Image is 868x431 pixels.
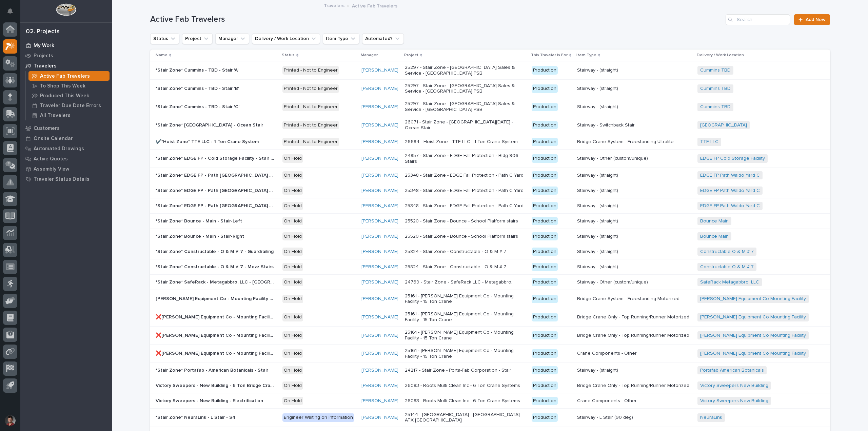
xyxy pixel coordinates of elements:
[405,311,524,323] p: 25161 - [PERSON_NAME] Equipment Co - Mounting Facility - 15 Ton Crane
[577,349,638,356] p: Crane Components - Other
[282,52,295,59] p: Status
[531,52,568,59] p: This Traveler is For
[700,104,731,110] a: Cummins TBD
[361,218,398,224] a: [PERSON_NAME]
[20,143,112,154] a: Automated Drawings
[532,84,558,93] div: Production
[282,278,303,287] div: On Hold
[40,83,85,89] p: To Shop This Week
[361,415,398,420] a: [PERSON_NAME]
[156,103,241,110] p: *Stair Zone* Cummins - TBD - Stair 'C'
[40,93,89,99] p: Produced This Week
[532,202,558,210] div: Production
[150,326,830,345] tr: ❌[PERSON_NAME] Equipment Co - Mounting Facility - Bridge #2❌[PERSON_NAME] Equipment Co - Mounting...
[156,171,276,178] p: *Stair Zone* EDGE FP - Path [GEOGRAPHIC_DATA] C - Stair #1
[405,153,524,164] p: 24857 - Stair Zone - EDGE Fall Protection - Bldg 906 Stairs
[577,397,638,404] p: Crane Components - Other
[156,84,240,92] p: *Stair Zone* Cummins - TBD - Stair 'B'
[20,154,112,164] a: Active Quotes
[215,33,249,44] button: Manager
[34,125,60,132] p: Customers
[361,86,398,92] a: [PERSON_NAME]
[577,381,691,389] p: Bridge Crane Only - Top Running/Runner Motorized
[405,203,524,209] p: 25348 - Stair Zone - EDGE Fall Protection - Path C Yard
[20,164,112,174] a: Assembly View
[150,61,830,80] tr: *Stair Zone* Cummins - TBD - Stair 'A'*Stair Zone* Cummins - TBD - Stair 'A' Printed - Not to Eng...
[700,296,806,302] a: [PERSON_NAME] Equipment Co Mounting Facility
[405,398,524,404] p: 26083 - Roots Multi Clean Inc - 6 Ton Crane Systems
[361,104,398,110] a: [PERSON_NAME]
[282,66,339,75] div: Printed - Not to Engineer
[405,218,524,224] p: 25520 - Stair Zone - Bounce - School Platform stairs
[532,381,558,390] div: Production
[282,313,303,321] div: On Hold
[150,244,830,259] tr: *Stair Zone* Constructable - O & M # 7 - Guardrailing*Stair Zone* Constructable - O & M # 7 - Gua...
[361,203,398,209] a: [PERSON_NAME]
[405,264,524,270] p: 25824 - Stair Zone - Constructable - O & M # 7
[532,66,558,75] div: Production
[156,397,264,404] p: Victory Sweepers - New Building - Electrification
[577,103,619,110] p: Stairway - (straight)
[405,293,524,305] p: 25161 - [PERSON_NAME] Equipment Co - Mounting Facility - 15 Ton Crane
[156,413,237,420] p: *Stair Zone* NeuraLink - L Stair - S4
[156,295,276,302] p: Elliott Equipment Co - Mounting Facility - 15 Ton Crane System
[156,202,276,209] p: *Stair Zone* EDGE FP - Path [GEOGRAPHIC_DATA] C - Stair #3
[150,308,830,326] tr: ❌[PERSON_NAME] Equipment Co - Mounting Facility - Bridge #1❌[PERSON_NAME] Equipment Co - Mounting...
[361,249,398,255] a: [PERSON_NAME]
[156,187,276,194] p: *Stair Zone* EDGE FP - Path [GEOGRAPHIC_DATA] C - Stair #2
[156,381,276,389] p: Victory Sweepers - New Building - 6 Ton Bridge Cranes
[282,138,339,146] div: Printed - Not to Engineer
[700,139,718,145] a: TTE LLC
[34,146,84,152] p: Automated Drawings
[532,295,558,303] div: Production
[794,14,830,25] a: Add New
[577,278,649,285] p: Stairway - Other (custom/unique)
[26,71,112,81] a: Active Fab Travelers
[700,86,731,92] a: Cummins TBD
[26,81,112,91] a: To Shop This Week
[150,290,830,308] tr: [PERSON_NAME] Equipment Co - Mounting Facility - 15 Ton Crane System[PERSON_NAME] Equipment Co - ...
[577,121,636,128] p: Stairway - Switchback Stair
[150,409,830,427] tr: *Stair Zone* NeuraLink - L Stair - S4*Stair Zone* NeuraLink - L Stair - S4 Engineer Waiting on In...
[150,79,830,98] tr: *Stair Zone* Cummins - TBD - Stair 'B'*Stair Zone* Cummins - TBD - Stair 'B' Printed - Not to Eng...
[282,217,303,226] div: On Hold
[726,14,790,25] input: Search
[20,61,112,71] a: Travelers
[577,217,619,224] p: Stairway - (straight)
[361,296,398,302] a: [PERSON_NAME]
[282,248,303,256] div: On Hold
[405,330,524,341] p: 25161 - [PERSON_NAME] Equipment Co - Mounting Facility - 15 Ton Crane
[700,188,760,194] a: EDGE FP Path Waldo Yard C
[405,188,524,194] p: 25348 - Stair Zone - EDGE Fall Protection - Path C Yard
[532,331,558,340] div: Production
[20,40,112,51] a: My Work
[700,122,747,128] a: [GEOGRAPHIC_DATA]
[150,183,830,198] tr: *Stair Zone* EDGE FP - Path [GEOGRAPHIC_DATA] C - Stair #2*Stair Zone* EDGE FP - Path [GEOGRAPHIC...
[34,176,90,182] p: Traveler Status Details
[532,138,558,146] div: Production
[282,103,339,111] div: Printed - Not to Engineer
[361,383,398,389] a: [PERSON_NAME]
[577,313,691,320] p: Bridge Crane Only - Top Running/Runner Motorized
[361,314,398,320] a: [PERSON_NAME]
[282,381,303,390] div: On Hold
[352,2,397,9] p: Active Fab Travelers
[361,188,398,194] a: [PERSON_NAME]
[34,63,57,69] p: Travelers
[282,84,339,93] div: Printed - Not to Engineer
[700,234,729,239] a: Bounce Main
[700,279,759,285] a: SafeRack Metagabbro, LLC
[26,111,112,120] a: All Travelers
[34,166,69,172] p: Assembly View
[282,349,303,358] div: On Hold
[700,249,754,255] a: Constructable O & M # 7
[361,279,398,285] a: [PERSON_NAME]
[700,173,760,178] a: EDGE FP Path Waldo Yard C
[405,279,524,285] p: 24769 - Stair Zone - SafeRack LLC - Metagabbro,
[577,248,619,255] p: Stairway - (straight)
[700,368,764,373] a: Portafab American Botanicals
[361,398,398,404] a: [PERSON_NAME]
[282,171,303,180] div: On Hold
[282,187,303,195] div: On Hold
[156,154,276,161] p: *Stair Zone* EDGE FP - Cold Storage Facility - Stair & Ship Ladder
